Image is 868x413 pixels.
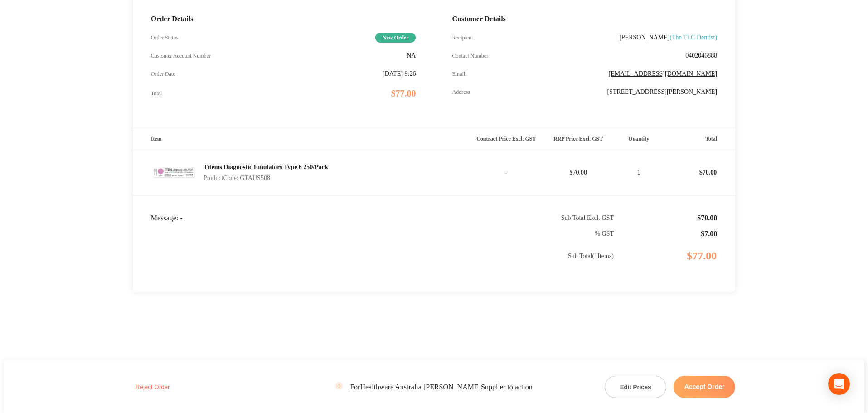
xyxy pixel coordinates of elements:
[685,52,717,59] p: 0402046888
[452,34,473,41] p: Recipient
[674,376,735,398] button: Accept Order
[151,150,196,195] img: YW9oa3h5Mg
[383,70,416,78] p: [DATE] 9:26
[615,169,663,176] p: 1
[452,89,470,96] p: Address
[663,128,735,150] th: Total
[151,53,211,59] p: Customer Account Number
[204,164,328,170] a: Titems Diagnostic Emulators Type 6 250/Pack
[542,128,614,150] th: RRP Price Excl. GST
[452,15,717,23] p: Customer Details
[605,376,666,398] button: Edit Prices
[615,250,735,280] p: $77.00
[828,373,850,395] div: Open Intercom Messenger
[151,90,162,97] p: Total
[614,128,663,150] th: Quantity
[133,383,173,391] button: Reject Order
[609,70,718,77] a: [EMAIL_ADDRESS][DOMAIN_NAME]
[133,196,470,223] td: Message: -
[615,230,717,238] p: $7.00
[664,162,735,184] p: $70.00
[204,175,328,182] p: Product Code: GTAUS508
[543,169,614,176] p: $70.00
[669,34,717,41] span: ( The TLC Dentist )
[452,71,466,78] p: Emaill
[133,253,614,278] p: Sub Total ( 1 Items)
[407,52,416,59] p: NA
[452,53,488,59] p: Contact Number
[151,15,416,23] p: Order Details
[607,88,717,96] p: [STREET_ADDRESS][PERSON_NAME]
[470,128,542,150] th: Contract Price Excl. GST
[133,230,614,238] p: % GST
[470,214,614,222] p: Sub Total Excl. GST
[133,128,470,150] th: Item
[470,169,542,176] p: -
[391,88,416,98] span: $77.00
[151,34,178,41] p: Order Status
[615,214,717,222] p: $70.00
[335,382,533,391] p: For Healthware Australia [PERSON_NAME] Supplier to action
[619,34,717,41] p: [PERSON_NAME]
[151,71,175,78] p: Order Date
[375,33,416,43] span: New Order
